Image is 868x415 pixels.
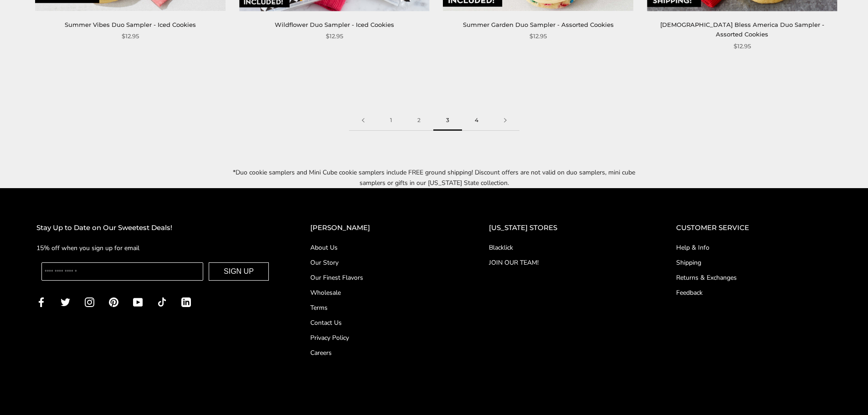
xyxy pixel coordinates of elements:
[676,243,832,252] a: Help & Info
[734,41,751,51] span: $12.95
[660,21,824,38] a: [DEMOGRAPHIC_DATA] Bless America Duo Sampler - Assorted Cookies
[676,288,832,297] a: Feedback
[405,110,433,131] a: 2
[310,258,452,267] a: Our Story
[181,297,191,307] a: LinkedIn
[491,110,519,131] a: Next page
[65,21,196,28] a: Summer Vibes Duo Sampler - Iced Cookies
[310,243,452,252] a: About Us
[36,222,274,234] h2: Stay Up to Date on Our Sweetest Deals!
[349,110,377,131] a: Previous page
[310,333,452,343] a: Privacy Policy
[109,297,118,307] a: Pinterest
[36,243,274,253] p: 15% off when you sign up for email
[310,303,452,313] a: Terms
[489,258,640,267] a: JOIN OUR TEAM!
[122,31,139,41] span: $12.95
[41,262,203,281] input: Enter your email
[157,297,167,307] a: TikTok
[310,222,452,234] h2: [PERSON_NAME]
[209,262,269,281] button: SIGN UP
[377,110,405,131] a: 1
[529,31,547,41] span: $12.95
[676,273,832,282] a: Returns & Exchanges
[36,297,46,307] a: Facebook
[676,222,832,234] h2: CUSTOMER SERVICE
[462,110,491,131] a: 4
[489,222,640,234] h2: [US_STATE] STORES
[310,273,452,282] a: Our Finest Flavors
[61,297,70,307] a: Twitter
[7,380,94,408] iframe: Sign Up via Text for Offers
[275,21,394,28] a: Wildflower Duo Sampler - Iced Cookies
[310,288,452,297] a: Wholesale
[310,348,452,358] a: Careers
[225,167,644,188] p: *Duo cookie samplers and Mini Cube cookie samplers include FREE ground shipping! Discount offers ...
[489,243,640,252] a: Blacklick
[326,31,343,41] span: $12.95
[676,258,832,267] a: Shipping
[133,297,143,307] a: YouTube
[85,297,94,307] a: Instagram
[310,318,452,328] a: Contact Us
[433,110,462,131] span: 3
[463,21,614,28] a: Summer Garden Duo Sampler - Assorted Cookies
